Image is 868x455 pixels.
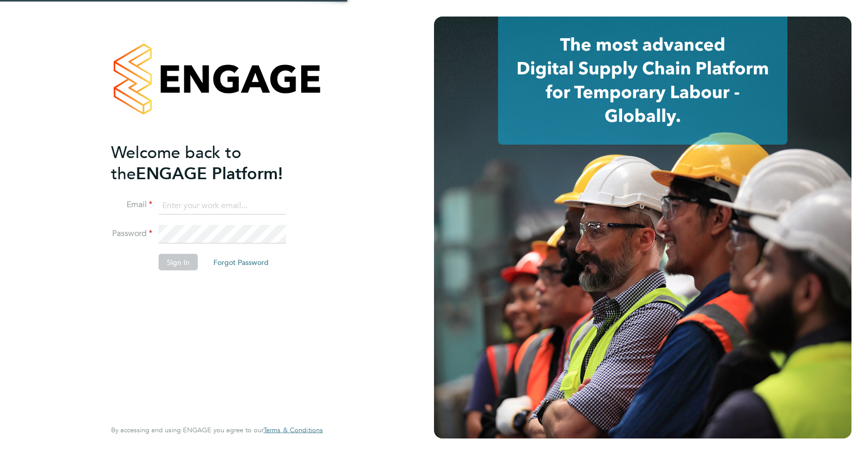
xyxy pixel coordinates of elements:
[263,426,323,434] span: Terms & Conditions
[111,426,323,434] span: By accessing and using ENGAGE you agree to our
[205,254,277,271] button: Forgot Password
[159,254,198,271] button: Sign In
[111,228,152,239] label: Password
[159,196,286,215] input: Enter your work email...
[111,199,152,210] label: Email
[111,142,313,184] h2: ENGAGE Platform!
[111,142,241,183] span: Welcome back to the
[263,426,323,434] a: Terms & Conditions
